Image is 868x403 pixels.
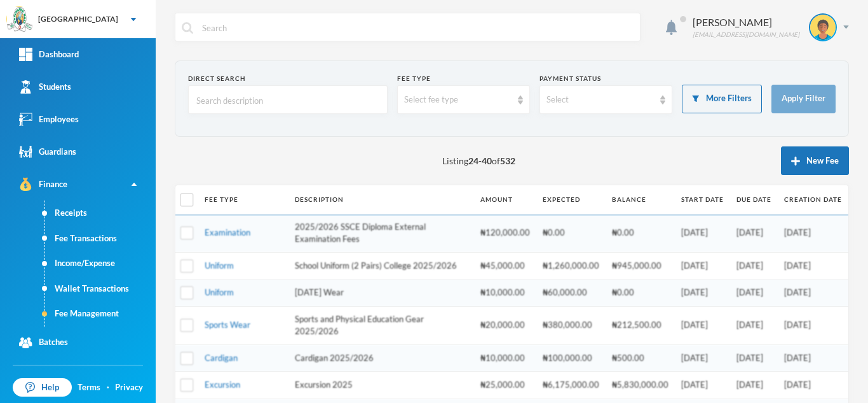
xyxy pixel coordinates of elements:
div: [GEOGRAPHIC_DATA] [38,13,118,25]
td: 2025/2026 SSCE Diploma External Examination Fees [288,214,474,252]
a: Cardigan [205,353,238,363]
td: ₦0.00 [606,214,675,252]
a: Examination [205,227,250,237]
td: [DATE] [778,372,848,399]
td: ₦60,000.00 [536,279,606,307]
th: Balance [606,185,675,214]
div: Select fee type [404,94,512,106]
td: [DATE] [675,344,730,372]
a: Wallet Transactions [45,276,156,302]
td: ₦25,000.00 [474,372,536,399]
td: ₦20,000.00 [474,306,536,344]
td: [DATE] [730,306,778,344]
a: Privacy [115,381,143,394]
a: Help [13,378,72,397]
b: 40 [482,155,492,166]
th: Creation Date [778,185,848,214]
td: [DATE] [778,306,848,344]
td: Cardigan 2025/2026 [288,344,474,372]
td: ₦45,000.00 [474,252,536,279]
a: Income/Expense [45,251,156,276]
td: ₦10,000.00 [474,344,536,372]
button: More Filters [682,85,762,113]
div: Students [19,80,71,94]
td: [DATE] [675,214,730,252]
div: Finance [19,178,67,191]
div: [EMAIL_ADDRESS][DOMAIN_NAME] [693,30,799,39]
td: ₦5,830,000.00 [606,372,675,399]
div: Select [546,94,654,106]
b: 532 [500,155,515,166]
td: ₦6,175,000.00 [536,372,606,399]
a: Fee Transactions [45,226,156,251]
td: ₦500.00 [606,344,675,372]
td: ₦10,000.00 [474,279,536,307]
input: Search description [195,86,381,115]
div: Batches [19,336,68,350]
td: [DATE] [778,279,848,307]
a: Fee Management [45,301,156,327]
div: · [107,381,109,394]
th: Description [288,185,474,214]
td: ₦100,000.00 [536,344,606,372]
div: Employees [19,113,79,126]
td: ₦0.00 [536,214,606,252]
td: ₦945,000.00 [606,252,675,279]
td: [DATE] [778,214,848,252]
div: Guardians [19,145,76,159]
a: Excursion [205,379,240,390]
td: [DATE] Wear [288,279,474,307]
td: [DATE] [675,252,730,279]
img: search [182,22,193,34]
td: ₦120,000.00 [474,214,536,252]
td: ₦212,500.00 [606,306,675,344]
a: Sports Wear [205,320,250,330]
img: STUDENT [810,15,836,40]
td: ₦1,260,000.00 [536,252,606,279]
th: Start Date [675,185,730,214]
td: [DATE] [730,252,778,279]
td: [DATE] [730,214,778,252]
td: [DATE] [730,344,778,372]
td: [DATE] [778,252,848,279]
th: Fee Type [198,185,288,214]
td: ₦0.00 [606,279,675,307]
b: 24 [468,155,478,166]
div: Dashboard [19,48,79,61]
input: Search [201,13,634,42]
td: [DATE] [730,372,778,399]
th: Amount [474,185,536,214]
img: logo [7,7,32,32]
a: Uniform [205,260,234,271]
a: Uniform [205,287,234,297]
td: [DATE] [730,279,778,307]
td: [DATE] [675,279,730,307]
div: Payment Status [539,74,672,83]
th: Due Date [730,185,778,214]
span: Listing - of [442,154,515,167]
a: Receipts [45,201,156,226]
a: Terms [78,381,100,394]
div: [PERSON_NAME] [693,15,799,30]
td: School Uniform (2 Pairs) College 2025/2026 [288,252,474,279]
th: Expected [536,185,606,214]
td: [DATE] [675,372,730,399]
td: ₦380,000.00 [536,306,606,344]
td: Sports and Physical Education Gear 2025/2026 [288,306,474,344]
td: [DATE] [675,306,730,344]
div: Direct Search [188,74,388,83]
div: Fee type [397,74,530,83]
button: Apply Filter [771,85,836,113]
td: Excursion 2025 [288,372,474,399]
td: [DATE] [778,344,848,372]
button: New Fee [781,146,849,175]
